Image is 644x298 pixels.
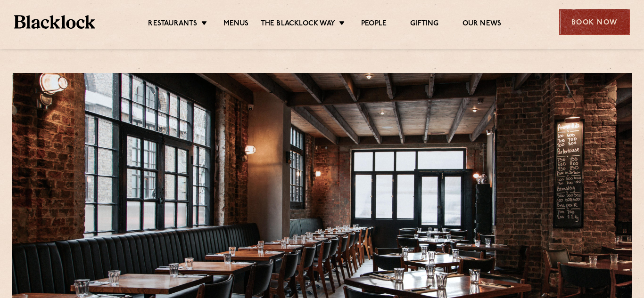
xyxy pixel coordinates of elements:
[223,19,249,30] a: Menus
[410,19,438,30] a: Gifting
[148,19,197,30] a: Restaurants
[462,19,502,30] a: Our News
[361,19,387,30] a: People
[261,19,335,30] a: The Blacklock Way
[559,9,630,35] div: Book Now
[14,15,95,29] img: BL_Textured_Logo-footer-cropped.svg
